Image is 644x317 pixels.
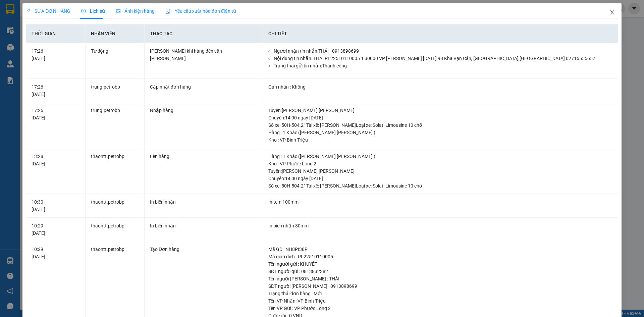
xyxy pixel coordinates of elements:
div: Trạng thái đơn hàng : Mới [268,290,612,297]
div: 17:26 [DATE] [32,107,79,121]
img: icon [165,9,171,14]
div: Tên VP Gửi : VP Phước Long 2 [268,305,612,312]
button: Close [603,3,622,22]
div: Mã giao dịch : PL22510110005 [268,253,612,260]
div: Kho : VP Bình Triệu [268,136,612,144]
div: Gán nhãn : Không [268,83,612,91]
div: Tạo Đơn hàng [150,246,257,253]
div: 10:30 [DATE] [32,198,79,213]
span: edit [26,9,31,13]
span: Ảnh kiện hàng [116,8,155,14]
th: Thao tác [145,24,263,43]
li: Nội dung tin nhắn: THÁI PL22510110005 1 30000 VP [PERSON_NAME] [DATE] 98 Kha Vạn Cân, [GEOGRAPHIC... [274,55,612,62]
div: Tên VP Nhận: VP Bình Triệu [268,297,612,305]
div: Tên người gửi : KHUYẾT [268,260,612,268]
th: Nhân viên [86,24,145,43]
span: clock-circle [81,9,86,13]
div: Kho : VP Phước Long 2 [268,160,612,167]
span: SỬA ĐƠN HÀNG [26,8,70,14]
span: Yêu cầu xuất hóa đơn điện tử [165,8,236,14]
div: SĐT người gửi : 0813832382 [268,268,612,275]
span: picture [116,9,120,13]
th: Thời gian [26,24,85,43]
div: SĐT người [PERSON_NAME] : 0913898699 [268,282,612,290]
div: 10:29 [DATE] [32,246,79,260]
div: In biên nhận [150,198,257,206]
td: thaontt.petrobp [86,218,145,242]
div: Tên người [PERSON_NAME] : THÁI [268,275,612,282]
div: Hàng : 1 Khác ([PERSON_NAME] [PERSON_NAME] ) [268,153,612,160]
div: Tuyến : [PERSON_NAME] [PERSON_NAME] Chuyến: 14:00 ngày [DATE] Số xe: 50H-504.21 Tài xế: [PERSON_N... [268,167,612,190]
div: Tuyến : [PERSON_NAME] [PERSON_NAME] Chuyến: 14:00 ngày [DATE] Số xe: 50H-504.21 Tài xế: [PERSON_N... [268,107,612,129]
div: Lên hàng [150,153,257,160]
li: Trạng thái gửi tin nhắn: Thành công [274,62,612,69]
div: In tem 100mm [268,198,612,206]
td: trung.petrobp [86,79,145,103]
td: thaontt.petrobp [86,194,145,218]
div: Mã GD : NH8PI38P [268,246,612,253]
div: Cập nhật đơn hàng [150,83,257,91]
div: Hàng : 1 Khác ([PERSON_NAME] [PERSON_NAME] ) [268,129,612,136]
td: Tự động [86,43,145,79]
li: Người nhận tin nhắn: THÁI - 0913898699 [274,47,612,55]
span: Lịch sử [81,8,105,14]
div: In biên nhận [150,222,257,229]
td: trung.petrobp [86,102,145,148]
div: In biên nhận 80mm [268,222,612,229]
div: 13:28 [DATE] [32,153,79,167]
div: [PERSON_NAME] khi hàng đến văn [PERSON_NAME] [150,47,257,62]
div: Nhập hàng [150,107,257,114]
span: close [609,10,615,15]
th: Chi tiết [263,24,618,43]
td: thaontt.petrobp [86,148,145,194]
div: 10:29 [DATE] [32,222,79,237]
div: 17:26 [DATE] [32,47,79,62]
div: 17:26 [DATE] [32,83,79,98]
